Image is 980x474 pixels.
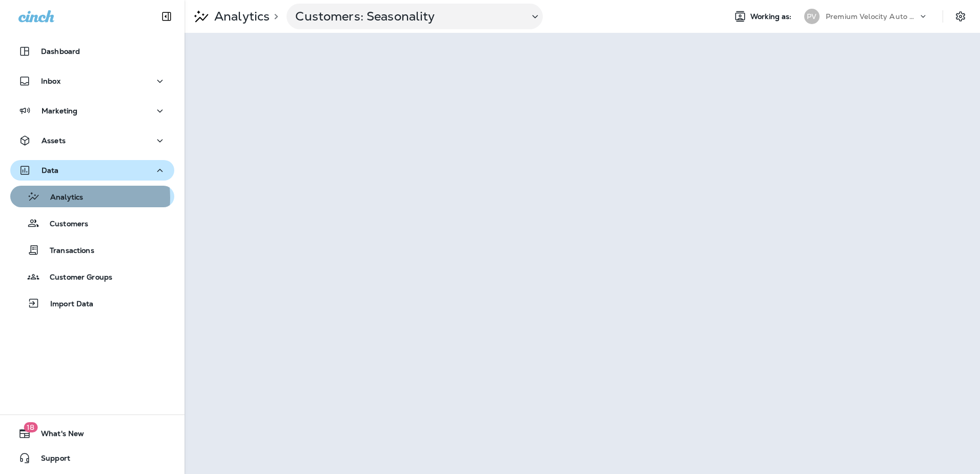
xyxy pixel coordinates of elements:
span: Support [31,454,70,466]
span: What's New [31,429,84,442]
p: Inbox [41,77,60,85]
p: Premium Velocity Auto dba Jiffy Lube [826,12,918,21]
p: > [270,12,278,21]
button: Collapse Sidebar [152,6,181,27]
button: Data [10,160,174,181]
p: Import Data [40,300,94,309]
button: Assets [10,130,174,151]
button: Customer Groups [10,266,174,287]
button: Transactions [10,239,174,261]
p: Data [42,166,59,174]
p: Analytics [40,193,83,203]
p: Analytics [210,9,270,24]
p: Assets [42,136,66,145]
button: Settings [951,7,970,26]
p: Customers: Seasonality [295,9,521,24]
div: PV [804,9,820,24]
p: Dashboard [41,47,80,55]
button: Support [10,448,174,468]
span: 18 [24,422,37,432]
p: Transactions [39,246,94,256]
button: Import Data [10,292,174,314]
button: Inbox [10,71,174,91]
p: Customers [39,220,88,229]
button: Customers [10,212,174,234]
button: Analytics [10,186,174,207]
p: Marketing [42,107,77,115]
button: Marketing [10,101,174,121]
button: Dashboard [10,41,174,62]
p: Customer Groups [39,273,112,283]
span: Working as: [750,12,794,21]
button: 18What's New [10,423,174,444]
